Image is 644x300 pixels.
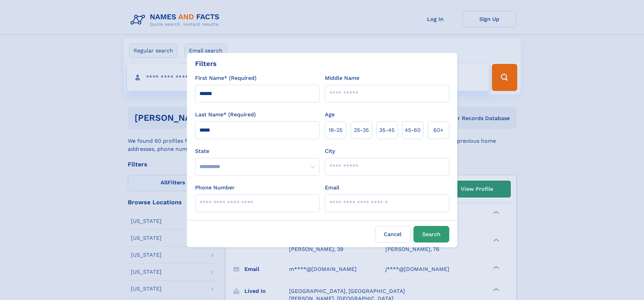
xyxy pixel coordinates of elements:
[329,126,342,134] span: 18‑25
[325,184,339,192] label: Email
[325,147,335,155] label: City
[325,74,359,82] label: Middle Name
[433,126,444,134] span: 60+
[195,184,235,192] label: Phone Number
[195,111,256,119] label: Last Name* (Required)
[195,147,319,155] label: State
[325,111,335,119] label: Age
[413,226,449,243] button: Search
[405,126,421,134] span: 45‑60
[195,74,257,82] label: First Name* (Required)
[379,126,395,134] span: 35‑45
[375,226,411,243] label: Cancel
[195,59,217,69] div: Filters
[354,126,369,134] span: 25‑35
